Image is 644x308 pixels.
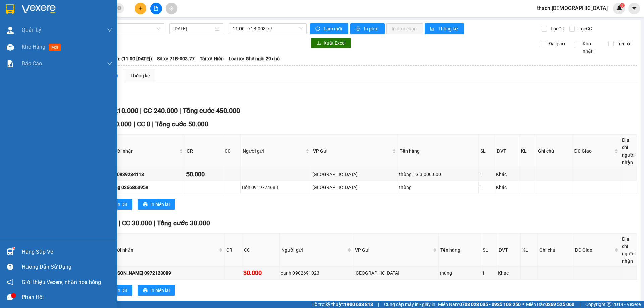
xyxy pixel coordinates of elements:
span: Tài xế: Hiến [200,55,224,62]
th: KL [519,135,536,168]
span: printer [356,26,361,32]
button: aim [166,3,177,14]
div: Khác [496,184,518,191]
span: Hỗ trợ kỹ thuật: [311,301,373,308]
span: | [119,219,120,227]
span: ⚪️ [522,303,524,306]
span: In DS [116,287,127,294]
span: Miền Bắc [526,301,574,308]
div: 1 [480,184,494,191]
span: down [107,27,112,33]
th: Tên hàng [439,234,481,267]
span: notification [7,279,13,285]
th: ĐVT [495,135,519,168]
div: Trọng 0366863959 [108,184,183,191]
span: Đã giao [546,40,568,47]
td: Sài Gòn [311,168,398,181]
div: Hàng sắp về [22,247,112,257]
div: huệ 0939284118 [108,171,183,178]
input: 15/09/2025 [173,25,213,33]
span: | [154,219,155,227]
span: thach.[DEMOGRAPHIC_DATA] [532,4,613,12]
span: Trên xe [614,40,634,47]
span: Người nhận [108,246,218,254]
span: Người gửi [243,147,304,155]
div: 50.000 [186,170,222,179]
div: Địa chỉ người nhận [622,136,635,166]
span: down [107,61,112,66]
th: CC [242,234,279,267]
span: Người gửi [281,246,346,254]
span: 11:00 - 71B-003.77 [233,24,303,34]
span: 1 [621,3,623,8]
span: Lọc CC [576,25,593,33]
span: printer [143,288,148,293]
button: printerIn biên lai [138,199,175,210]
span: bar-chart [430,26,436,32]
th: SL [479,135,495,168]
img: warehouse-icon [7,44,14,51]
div: [GEOGRAPHIC_DATA] [312,184,397,191]
span: Lọc CR [548,25,566,33]
span: Chuyến: (11:00 [DATE]) [103,55,152,62]
img: warehouse-icon [7,27,14,34]
button: downloadXuất Excel [311,38,351,48]
span: sync [315,26,321,32]
th: KL [521,234,537,267]
span: Số xe: 71B-003.77 [157,55,195,62]
button: caret-down [628,3,640,14]
span: caret-down [631,5,637,11]
span: mới [49,44,61,51]
button: file-add [150,3,162,14]
div: Phản hồi [22,292,112,302]
span: | [378,301,379,308]
th: Ghi chú [536,135,573,168]
span: CC 240.000 [143,107,178,115]
span: VP Gửi [355,246,432,254]
div: 1 [482,269,496,277]
span: message [7,294,13,300]
span: Miền Nam [438,301,521,308]
span: Cung cấp máy in - giấy in: [384,301,436,308]
span: ĐC Giao [575,246,613,254]
button: syncLàm mới [310,23,348,34]
span: close-circle [117,6,121,10]
span: | [152,120,154,128]
sup: 1 [13,247,15,249]
div: Khác [498,269,519,277]
span: VP Gửi [313,147,391,155]
strong: 0708 023 035 - 0935 103 250 [459,302,521,307]
div: Địa chỉ người nhận [622,235,635,265]
span: question-circle [7,264,13,270]
button: In đơn chọn [386,23,423,34]
span: Người nhận [108,147,178,155]
div: 30.000 [243,268,278,278]
img: warehouse-icon [7,248,14,255]
button: printerIn phơi [350,23,385,34]
strong: 1900 633 818 [344,302,373,307]
th: CR [185,135,223,168]
img: solution-icon [7,60,14,67]
span: CC 30.000 [122,219,152,227]
span: Tổng cước 450.000 [183,107,240,115]
span: aim [169,6,174,11]
td: Sài Gòn [353,267,439,280]
th: SL [481,234,497,267]
span: | [179,107,181,115]
strong: 0369 525 060 [545,302,574,307]
span: | [133,120,135,128]
img: logo-vxr [6,4,14,14]
span: plus [138,6,143,11]
span: Làm mới [324,25,343,33]
span: In DS [116,201,127,208]
div: Thống kê [130,72,150,79]
span: download [316,41,321,46]
span: | [579,301,580,308]
button: plus [135,3,146,14]
span: | [140,107,142,115]
sup: 1 [620,3,625,8]
th: Tên hàng [398,135,479,168]
div: oanh 0902691023 [281,269,352,277]
th: ĐVT [497,234,521,267]
span: copyright [607,302,611,307]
